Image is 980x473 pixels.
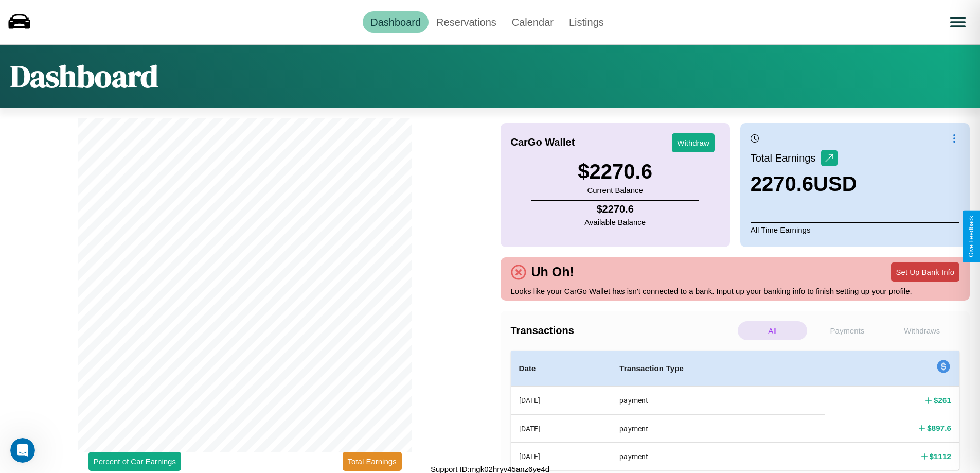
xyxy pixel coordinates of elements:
p: Looks like your CarGo Wallet has isn't connected to a bank. Input up your banking info to finish ... [511,284,960,298]
div: Give Feedback [968,216,975,257]
th: [DATE] [511,443,612,470]
p: Available Balance [584,215,646,229]
h4: $ 1112 [930,451,951,462]
th: [DATE] [511,414,612,442]
iframe: Intercom live chat [10,438,35,463]
th: payment [611,443,825,470]
h4: $ 897.6 [927,423,951,433]
a: Calendar [504,11,561,33]
p: Payments [812,321,882,340]
h4: CarGo Wallet [511,136,575,148]
h4: $ 261 [934,395,951,406]
a: Dashboard [363,11,429,33]
a: Listings [561,11,612,33]
button: Open menu [943,8,972,37]
h3: $ 2270.6 [578,160,652,183]
p: Total Earnings [751,149,821,167]
button: Total Earnings [343,452,402,471]
h4: $ 2270.6 [584,203,646,215]
th: payment [611,414,825,442]
button: Set Up Bank Info [891,262,959,282]
button: Withdraw [672,133,715,152]
h3: 2270.6 USD [751,172,857,196]
p: Current Balance [578,183,652,197]
h4: Uh Oh! [526,265,579,279]
h1: Dashboard [10,55,158,97]
p: All [738,321,807,340]
button: Percent of Car Earnings [88,452,181,471]
table: simple table [511,351,960,470]
h4: Date [519,362,603,375]
a: Reservations [429,11,504,33]
p: All Time Earnings [751,222,959,237]
h4: Transaction Type [619,362,816,375]
h4: Transactions [511,325,735,337]
p: Withdraws [887,321,957,340]
th: [DATE] [511,387,612,415]
th: payment [611,387,825,415]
